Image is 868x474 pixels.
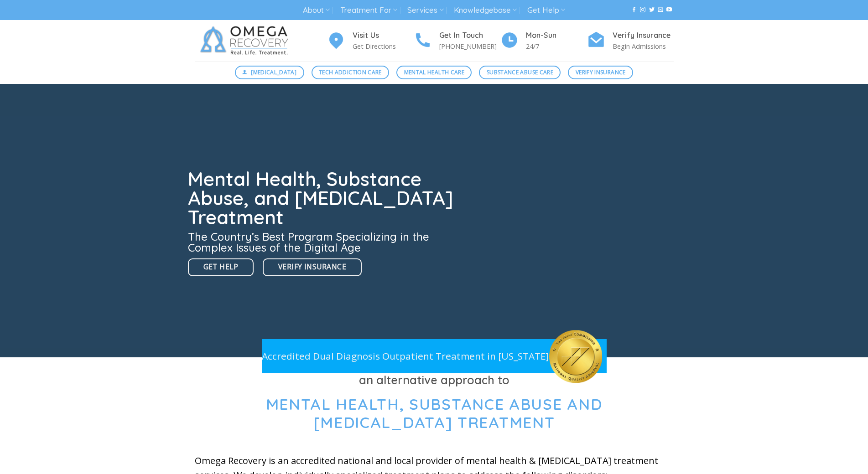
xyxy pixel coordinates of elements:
[487,68,553,77] span: Substance Abuse Care
[526,30,587,41] h4: Mon-Sun
[263,258,362,276] a: Verify Insurance
[640,7,645,13] a: Follow on Instagram
[188,170,459,227] h1: Mental Health, Substance Abuse, and [MEDICAL_DATA] Treatment
[251,68,296,77] span: [MEDICAL_DATA]
[278,261,346,273] span: Verify Insurance
[568,66,633,79] a: Verify Insurance
[319,68,382,77] span: Tech Addiction Care
[327,30,414,52] a: Visit Us Get Directions
[613,30,674,41] h4: Verify Insurance
[353,30,414,41] h4: Visit Us
[613,41,674,52] p: Begin Admissions
[649,7,655,13] a: Follow on Twitter
[312,66,390,79] a: Tech Addiction Care
[340,2,397,19] a: Treatment For
[658,7,663,13] a: Send us an email
[576,68,626,77] span: Verify Insurance
[195,20,297,61] img: Omega Recovery
[188,258,254,276] a: Get Help
[188,231,459,253] h3: The Country’s Best Program Specializing in the Complex Issues of the Digital Age
[303,2,330,19] a: About
[195,371,674,389] h3: an alternative approach to
[631,7,637,13] a: Follow on Facebook
[396,66,472,79] a: Mental Health Care
[454,2,517,19] a: Knowledgebase
[666,7,672,13] a: Follow on YouTube
[353,41,414,52] p: Get Directions
[527,2,565,19] a: Get Help
[587,30,674,52] a: Verify Insurance Begin Admissions
[439,30,500,41] h4: Get In Touch
[203,261,239,273] span: Get Help
[414,30,500,52] a: Get In Touch [PHONE_NUMBER]
[266,394,603,433] span: Mental Health, Substance Abuse and [MEDICAL_DATA] Treatment
[404,68,464,77] span: Mental Health Care
[407,2,443,19] a: Services
[479,66,561,79] a: Substance Abuse Care
[235,66,304,79] a: [MEDICAL_DATA]
[439,41,500,52] p: [PHONE_NUMBER]
[262,349,549,364] p: Accredited Dual Diagnosis Outpatient Treatment in [US_STATE]
[526,41,587,52] p: 24/7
